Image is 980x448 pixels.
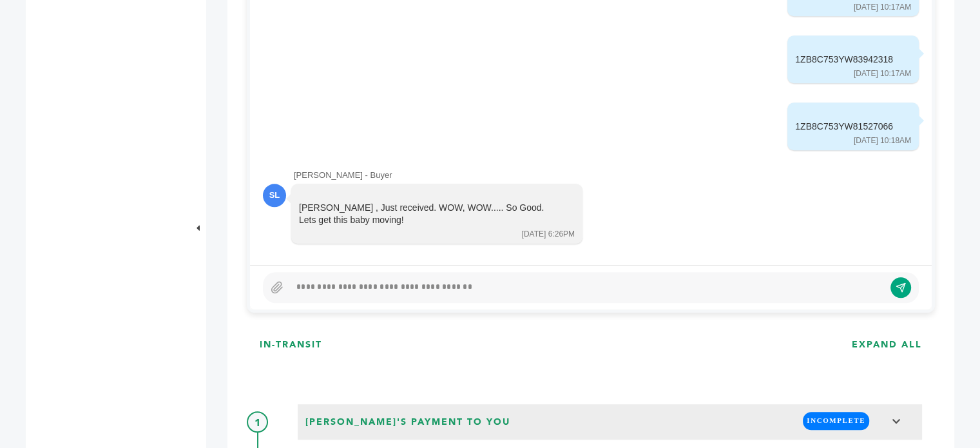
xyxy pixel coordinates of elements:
[795,121,893,133] div: 1ZB8C753YW81527066
[299,202,557,227] div: [PERSON_NAME] , Just received. WOW, WOW..... So Good. Lets get this baby moving!
[302,412,514,433] span: [PERSON_NAME]'s Payment to You
[854,135,911,146] div: [DATE] 10:18AM
[852,338,922,351] h3: EXPAND ALL
[263,184,286,207] div: SL
[522,229,575,240] div: [DATE] 6:26PM
[260,338,322,351] h3: IN-TRANSIT
[294,170,919,181] div: [PERSON_NAME] - Buyer
[854,2,911,13] div: [DATE] 10:17AM
[795,54,893,66] div: 1ZB8C753YW83942318
[854,68,911,79] div: [DATE] 10:17AM
[803,412,869,429] span: INCOMPLETE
